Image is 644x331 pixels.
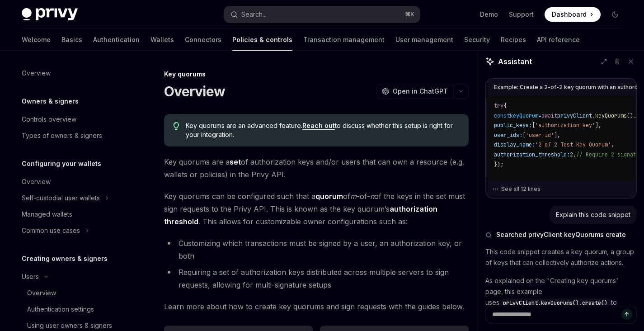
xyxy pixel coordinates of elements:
span: Open in ChatGPT [393,87,448,96]
span: keyQuorumId [510,180,545,188]
span: authorization_threshold: [494,151,570,158]
span: , [573,151,576,158]
div: Using user owners & signers [27,320,112,331]
div: Types of owners & signers [22,130,102,141]
div: Managed wallets [22,209,72,220]
span: Key quorums are a of authorization keys and/or users that can own a resource (e.g. wallets or pol... [164,156,469,181]
button: Send message [621,309,632,320]
a: Authentication settings [14,301,130,317]
span: Dashboard [552,10,587,19]
strong: quorum [315,192,343,201]
a: User management [395,29,453,51]
button: Toggle Self-custodial user wallets section [14,190,130,206]
span: Searched privyClient keyQuorums create [496,230,626,239]
span: [ [522,132,526,139]
a: Managed wallets [14,206,130,222]
button: Searched privyClient keyQuorums create [485,230,637,239]
span: keyQuorum [510,112,538,119]
li: Requiring a set of authorization keys distributed across multiple servers to sign requests, allow... [164,266,469,291]
a: Connectors [185,29,221,51]
textarea: Ask a question... [485,305,637,324]
span: try [494,102,503,109]
a: Wallets [150,29,174,51]
div: Common use cases [22,225,80,236]
div: Authentication settings [27,304,94,315]
a: Security [464,29,490,51]
span: 2 [570,151,573,158]
span: . [592,112,595,119]
span: }); [494,161,503,168]
a: Recipes [501,29,526,51]
svg: Tip [173,122,179,130]
img: dark logo [22,8,78,21]
span: . [576,180,579,188]
a: Transaction management [303,29,385,51]
span: Assistant [498,56,532,67]
a: Dashboard [545,7,601,22]
p: This code snippet creates a key quorum, a group of keys that can collectively authorize actions. [485,246,637,268]
em: m [350,192,357,201]
div: Key quorums [164,70,469,79]
span: , [611,141,614,148]
span: 'authorization-key' [535,122,595,129]
span: await [541,112,557,119]
span: public_keys: [494,122,532,129]
span: ⌘ K [405,11,414,18]
span: { [503,102,507,109]
a: Authentication [93,29,140,51]
div: Overview [22,176,51,187]
span: 'user-id' [526,132,554,139]
span: ], [595,122,602,129]
button: Toggle Common use cases section [14,222,130,239]
span: Key quorums are an advanced feature. to discuss whether this setup is right for your integration. [186,121,460,139]
a: Reach out [302,122,335,130]
span: ; [586,180,589,188]
div: Search... [241,9,267,20]
a: Welcome [22,29,51,51]
span: [ [532,122,535,129]
span: Key quorums can be configured such that a of -of- of the keys in the set must sign requests to th... [164,190,469,228]
span: keyQuorums [595,112,627,119]
span: '2 of 2 Test Key Quorum' [535,141,611,148]
a: Overview [14,65,130,81]
a: Demo [480,10,498,19]
span: privyClient.keyQuorums().create() [503,299,607,307]
span: ], [554,132,560,139]
a: Basics [61,29,82,51]
div: Users [22,271,39,282]
span: = [538,112,541,119]
a: API reference [537,29,580,51]
h1: Overview [164,83,225,99]
button: Toggle Users section [14,269,130,285]
a: Support [509,10,534,19]
span: keyQuorum [548,180,576,188]
strong: set [230,157,241,166]
div: Overview [22,68,51,79]
button: Toggle dark mode [608,7,622,22]
span: (). [627,112,636,119]
span: = [545,180,548,188]
a: Policies & controls [232,29,292,51]
a: Overview [14,285,130,301]
em: n [370,192,374,201]
li: Customizing which transactions must be signed by a user, an authorization key, or both [164,237,469,262]
span: privyClient [557,112,592,119]
span: const [494,112,510,119]
button: Open search [224,6,419,23]
a: Overview [14,174,130,190]
button: See all 12 lines [492,183,630,195]
div: Self-custodial user wallets [22,193,100,203]
button: Open in ChatGPT [376,84,453,99]
span: user_ids: [494,132,522,139]
span: display_name: [494,141,535,148]
span: const [494,180,510,188]
a: Types of owners & signers [14,128,130,144]
div: Controls overview [22,114,76,125]
h5: Configuring your wallets [22,158,101,169]
a: Controls overview [14,111,130,128]
div: Explain this code snippet [556,210,630,219]
h5: Owners & signers [22,96,79,107]
div: Overview [27,288,56,298]
span: id [579,180,586,188]
h5: Creating owners & signers [22,253,108,264]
